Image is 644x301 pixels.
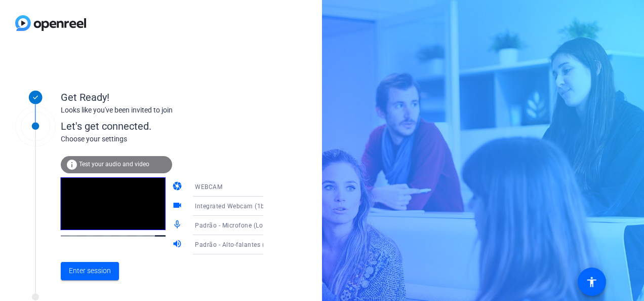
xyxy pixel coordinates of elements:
button: Enter session [61,262,119,280]
span: Padrão - Microfone (Logi USB Headset) [195,221,311,229]
span: Integrated Webcam (1bcf:2ba5) [195,202,290,210]
mat-icon: camera [172,181,184,193]
div: Looks like you've been invited to join [61,105,263,116]
span: Padrão - Alto-falantes (Logi USB Headset) [195,240,319,248]
mat-icon: mic_none [172,219,184,232]
mat-icon: videocam [172,200,184,212]
mat-icon: accessibility [586,276,598,288]
mat-icon: volume_up [172,239,184,251]
span: Test your audio and video [79,161,149,168]
div: Let's get connected. [61,119,284,134]
div: Get Ready! [61,90,263,105]
span: Enter session [69,266,111,276]
span: WEBCAM [195,183,222,191]
mat-icon: info [66,159,78,171]
div: Choose your settings [61,134,284,144]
